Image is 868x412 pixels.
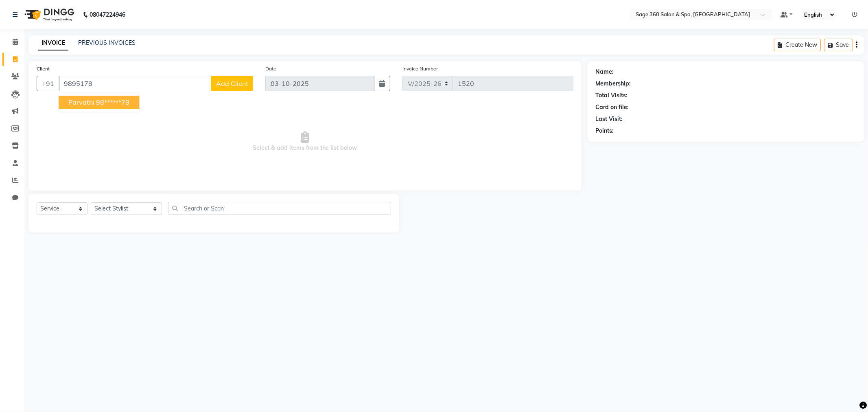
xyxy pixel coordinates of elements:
button: Add Client [211,76,253,91]
span: Add Client [216,79,248,88]
a: INVOICE [38,36,68,50]
div: Membership: [596,79,631,88]
div: Card on file: [596,103,629,112]
label: Client [37,65,50,72]
div: Last Visit: [596,115,623,123]
span: Parvathi [68,98,94,106]
label: Invoice Number [402,65,438,72]
input: Search by Name/Mobile/Email/Code [59,76,212,91]
button: +91 [37,76,59,91]
div: Total Visits: [596,91,628,100]
b: 08047224946 [90,3,125,26]
div: Name: [596,68,614,76]
button: Save [824,39,853,51]
input: Search or Scan [168,202,391,215]
label: Date [265,65,276,72]
span: Select & add items from the list below [37,101,573,182]
a: PREVIOUS INVOICES [78,39,136,46]
button: Create New [774,39,821,51]
img: logo [21,3,77,26]
div: Points: [596,127,614,135]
